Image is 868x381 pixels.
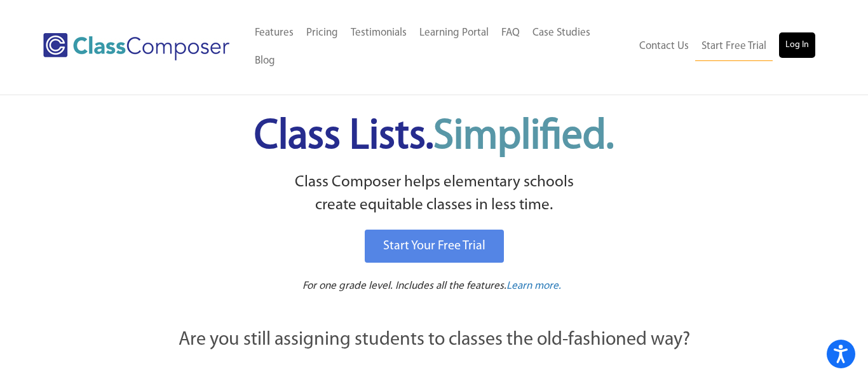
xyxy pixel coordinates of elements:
[433,116,614,158] span: Simplified.
[383,240,485,253] span: Start Your Free Trial
[365,230,504,263] a: Start Your Free Trial
[300,19,344,47] a: Pricing
[344,19,413,47] a: Testimonials
[248,19,630,75] nav: Header Menu
[413,19,495,47] a: Learning Portal
[779,32,815,58] a: Log In
[633,32,695,60] a: Contact Us
[43,33,229,60] img: Class Composer
[629,32,815,61] nav: Header Menu
[506,281,561,291] span: Learn more.
[506,279,561,294] a: Learn more.
[110,326,758,354] p: Are you still assigning students to classes the old-fashioned way?
[526,19,597,47] a: Case Studies
[302,281,506,291] span: For one grade level. Includes all the features.
[248,19,300,47] a: Features
[495,19,526,47] a: FAQ
[254,116,614,158] span: Class Lists.
[248,47,281,75] a: Blog
[108,171,760,218] p: Class Composer helps elementary schools create equitable classes in less time.
[695,32,773,61] a: Start Free Trial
